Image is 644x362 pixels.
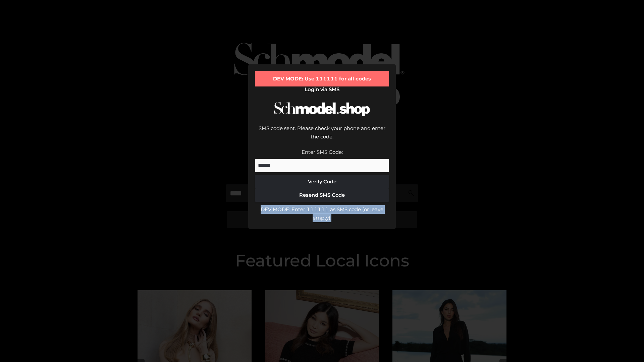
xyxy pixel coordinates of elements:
div: DEV MODE: Enter 111111 as SMS code (or leave empty). [255,205,389,222]
img: Schmodel Logo [272,96,372,122]
label: Enter SMS Code: [302,149,343,155]
button: Resend SMS Code [255,188,389,202]
div: SMS code sent. Please check your phone and enter the code. [255,124,389,148]
button: Verify Code [255,175,389,188]
h2: Login via SMS [255,86,389,93]
div: DEV MODE: Use 111111 for all codes [255,71,389,86]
